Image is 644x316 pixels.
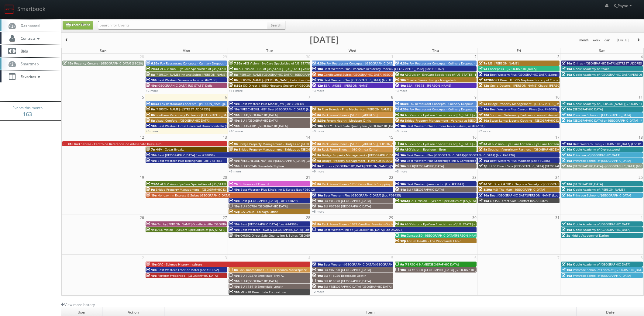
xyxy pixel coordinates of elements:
span: Fox Restaurant Concepts - [PERSON_NAME][GEOGRAPHIC_DATA] [160,102,253,106]
span: 11a [146,227,157,232]
span: Regency Centers - [GEOGRAPHIC_DATA] (63020) [74,61,143,65]
a: +11 more [229,89,243,93]
span: 10a [562,193,572,197]
span: 10a [562,187,572,192]
span: Charter Senior Living - Naugatuck [407,78,456,82]
span: ESA - #9385 - [PERSON_NAME] [324,83,368,88]
span: 6:30a [395,61,408,65]
span: CRAB Sebrae - Centro de Referência do Artesanato Brasileiro [72,142,161,146]
span: BU #00784 [GEOGRAPHIC_DATA] [240,204,288,208]
span: 10a [479,193,489,197]
span: AZ371 Direct Sale Quality Inn [GEOGRAPHIC_DATA] [324,124,398,128]
span: [GEOGRAPHIC_DATA] [573,182,603,186]
span: [PERSON_NAME] - [PERSON_NAME] Columbus Circle [239,78,314,82]
span: 10a [312,193,323,197]
span: Southern Veterinary Partners - [GEOGRAPHIC_DATA] [156,113,231,117]
span: AEG Vision - Eyetique – Eton [405,147,446,151]
span: 3p [479,164,487,168]
span: 10a [562,153,572,157]
span: 10a [229,124,239,128]
span: ProSource of Oxnard [239,182,269,186]
span: 10a [312,72,323,77]
span: 8:30a [312,118,325,123]
span: Holiday Inn Express & Suites [GEOGRAPHIC_DATA] [157,193,230,197]
span: SCI Direct # 9812 Neptune Society of [GEOGRAPHIC_DATA] [488,182,573,186]
span: 8a [312,113,321,117]
span: Best Western Plus [GEOGRAPHIC_DATA] &amp; Suites (Loc #44475) [490,72,587,77]
span: 10a [229,118,239,123]
span: 10a [479,199,489,203]
span: Kiddie Academy of Darien [571,233,609,238]
span: Best Western Plus King's Inn & Suites (Loc #03012) [240,187,315,192]
span: 7:45a [146,182,159,186]
span: Dashboard [18,23,40,28]
span: Bridge Property Management - Bridges at [GEOGRAPHIC_DATA] [239,142,331,146]
span: AEG Vision - EyeCare Specialties of [US_STATE] – [PERSON_NAME] Eye Clinic [243,61,353,65]
span: Best Western [GEOGRAPHIC_DATA]/[GEOGRAPHIC_DATA] (Loc #05785) [324,262,425,266]
span: 10a [562,273,572,278]
span: Best Western Jamaica Inn (Loc #33141) [407,182,464,186]
a: +9 more [312,169,324,173]
span: Primrose School of [GEOGRAPHIC_DATA] [573,158,631,163]
span: 6:30a [146,102,159,106]
span: 10a [562,72,572,77]
span: AEG Vision - EyeCare Specialties of [US_STATE] – [PERSON_NAME] EyeCare [157,227,265,232]
span: 6:30a [146,61,159,65]
span: BU #00946 Brookdale Skyline [240,164,284,168]
span: OK356 Direct Sale Comfort Inn & Suites [490,199,548,203]
span: 10a [312,204,323,208]
span: BU #[GEOGRAPHIC_DATA] [407,187,444,192]
span: Forum Health - The Woodlands Clinic [407,239,461,243]
span: SCI Direct # 9795 Neptune Society of Chico [494,78,558,82]
span: Southern Veterinary Partners - Livewell Animal Urgent Care of [GEOGRAPHIC_DATA] [490,113,611,117]
span: 8a [146,107,155,111]
span: 10a [229,204,239,208]
span: AEG Vision -EyeCare Specialties of [US_STATE] – Eyes On Sammamish [405,72,506,77]
span: 12:45p [395,199,411,203]
span: AEG Vision - EyeCare Specialties of [US_STATE] – [GEOGRAPHIC_DATA] HD EyeCare [160,182,279,186]
span: Fox Restaurant Concepts - Culinary Dropout - Tempe [409,107,486,111]
span: Best Western Frontier Motel (Loc #05052) [157,268,219,272]
span: 10a [229,164,239,168]
span: Rack Room Shoes - [STREET_ADDRESS] [322,113,377,117]
span: 10a [146,158,157,163]
span: 10a [479,72,489,77]
span: 10a [562,158,572,163]
span: 7a [229,182,238,186]
input: Search for Events [98,21,267,30]
span: 11a [312,78,323,82]
a: +9 more [312,129,324,133]
span: 9a [395,72,404,77]
span: Fox Restaurant Concepts - [GEOGRAPHIC_DATA] - [GEOGRAPHIC_DATA] [326,61,428,65]
span: 9a [479,67,487,71]
span: 9a [312,153,321,157]
span: BU #07590 [GEOGRAPHIC_DATA] [324,268,371,272]
span: 10a [312,67,323,71]
span: OH302 Direct Sale Quality Inn & Suites [GEOGRAPHIC_DATA] - [GEOGRAPHIC_DATA] [240,233,361,238]
span: Kiddie Academy of Itsaca [573,67,609,71]
span: Tru by [PERSON_NAME] Goodlettsville [GEOGRAPHIC_DATA] [157,222,243,226]
span: Best Western Plus Canyon Pines (Loc #45083) [490,107,557,111]
span: SCI Direct # 9580 Neptune Society of [GEOGRAPHIC_DATA] [243,83,328,88]
span: 10a [395,124,406,128]
span: 9a [312,158,321,163]
span: Best Western Sicamous Inn (Loc #62108) [157,78,217,82]
span: 10a [229,187,239,192]
a: +2 more [478,129,491,133]
span: AEG Vision - EyeCare Specialties of [US_STATE] – Elite Vision Care ([GEOGRAPHIC_DATA]) [405,142,532,146]
span: Primrose of [GEOGRAPHIC_DATA] [573,153,620,157]
span: BU #02370 Brookdale Troy AL [240,273,284,278]
h2: [DATE] [310,36,339,43]
span: MSI The Mart - [GEOGRAPHIC_DATA] [493,187,545,192]
a: +6 more [146,129,158,133]
span: 7:30a [229,61,242,65]
span: 10a [562,222,572,226]
span: BU #07260 [GEOGRAPHIC_DATA] [324,204,371,208]
span: BU #18370 [GEOGRAPHIC_DATA] [324,279,371,283]
span: Bridge Property Management - Veranda at [GEOGRAPHIC_DATA] [405,118,498,123]
span: Best Western Plus Executive Residency Phoenix [GEOGRAPHIC_DATA] (Loc #03167) [324,67,444,71]
span: [GEOGRAPHIC_DATA] [US_STATE] Dells [157,83,212,88]
span: [GEOGRAPHIC_DATA] [573,107,603,111]
span: 10a [229,222,239,226]
span: Rack Room Shoes - 1255 Cross Roads Shopping Center [322,182,401,186]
